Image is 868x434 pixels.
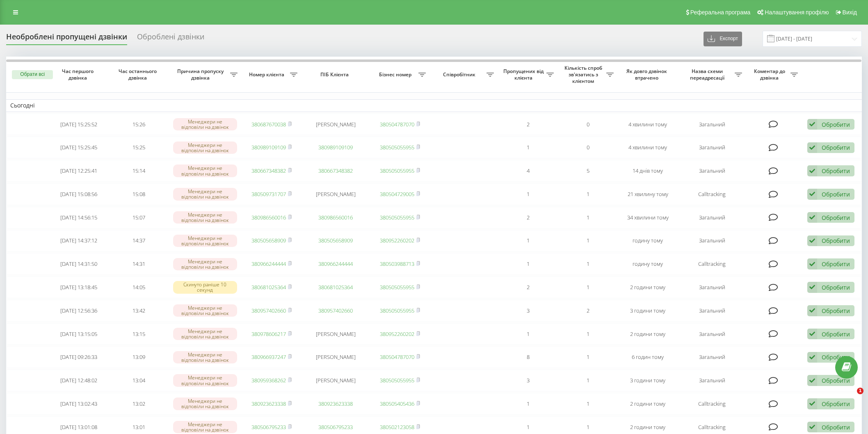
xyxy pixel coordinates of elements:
[251,260,286,267] a: 380966244444
[308,71,363,78] span: ПІБ Клієнта
[173,304,238,317] div: Менеджери не відповіли на дзвінок
[498,346,558,368] td: 8
[380,260,414,267] a: 380503988713
[822,307,850,315] div: Обробити
[822,283,850,291] div: Обробити
[374,71,418,78] span: Бізнес номер
[49,183,109,205] td: [DATE] 15:08:56
[173,142,238,154] div: Менеджери не відповіли на дзвінок
[49,323,109,345] td: [DATE] 13:15:05
[558,276,618,298] td: 1
[678,323,746,345] td: Загальний
[251,307,286,314] a: 380957402660
[678,300,746,322] td: Загальний
[49,370,109,391] td: [DATE] 12:48:02
[822,214,850,222] div: Обробити
[618,207,678,228] td: 34 хвилини тому
[173,351,238,363] div: Менеджери не відповіли на дзвінок
[173,211,238,224] div: Менеджери не відповіли на дзвінок
[558,393,618,415] td: 1
[498,276,558,298] td: 2
[49,207,109,228] td: [DATE] 14:56:15
[678,137,746,158] td: Загальний
[678,114,746,135] td: Загальний
[380,144,414,151] a: 380505055955
[558,300,618,322] td: 2
[380,190,414,198] a: 380504729005
[822,330,850,338] div: Обробити
[558,207,618,228] td: 1
[49,114,109,135] td: [DATE] 15:25:52
[318,307,353,314] a: 380957402660
[822,353,850,361] div: Обробити
[558,137,618,158] td: 0
[173,188,238,200] div: Менеджери не відповіли на дзвінок
[173,258,238,270] div: Менеджери не відповіли на дзвінок
[618,137,678,158] td: 4 хвилини тому
[498,300,558,322] td: 3
[56,68,102,81] span: Час першого дзвінка
[380,237,414,244] a: 380952260202
[678,370,746,391] td: Загальний
[380,423,414,431] a: 380502123058
[618,393,678,415] td: 2 години тому
[678,183,746,205] td: Calltracking
[109,253,169,275] td: 14:31
[840,388,860,407] iframe: Intercom live chat
[49,276,109,298] td: [DATE] 13:18:45
[558,370,618,391] td: 1
[173,164,238,177] div: Менеджери не відповіли на дзвінок
[109,160,169,182] td: 15:14
[6,99,862,112] td: Сьогодні
[109,183,169,205] td: 15:08
[750,68,790,81] span: Коментар до дзвінка
[116,68,162,81] span: Час останнього дзвінка
[302,370,370,391] td: [PERSON_NAME]
[380,330,414,338] a: 380952260202
[251,214,286,221] a: 380986560016
[318,237,353,244] a: 380505658909
[558,114,618,135] td: 0
[109,230,169,252] td: 14:37
[109,137,169,158] td: 15:25
[822,377,850,384] div: Обробити
[318,423,353,431] a: 380506795233
[302,323,370,345] td: [PERSON_NAME]
[251,423,286,431] a: 380506795233
[173,421,238,433] div: Менеджери не відповіли на дзвінок
[558,230,618,252] td: 1
[498,114,558,135] td: 2
[682,68,735,81] span: Назва схеми переадресації
[618,114,678,135] td: 4 хвилини тому
[498,253,558,275] td: 1
[302,114,370,135] td: [PERSON_NAME]
[109,370,169,391] td: 13:04
[498,230,558,252] td: 1
[558,323,618,345] td: 1
[678,207,746,228] td: Загальний
[678,253,746,275] td: Calltracking
[380,167,414,174] a: 380505055955
[173,328,238,340] div: Менеджери не відповіли на дзвінок
[678,393,746,415] td: Calltracking
[109,323,169,345] td: 13:15
[558,160,618,182] td: 5
[251,237,286,244] a: 380505658909
[173,118,238,130] div: Менеджери не відповіли на дзвінок
[618,230,678,252] td: годину тому
[678,276,746,298] td: Загальний
[822,190,850,198] div: Обробити
[251,377,286,384] a: 380959368262
[380,121,414,128] a: 380504787070
[49,393,109,415] td: [DATE] 13:02:43
[618,276,678,298] td: 2 години тому
[318,144,353,151] a: 380989109109
[109,114,169,135] td: 15:26
[246,71,290,78] span: Номер клієнта
[318,214,353,221] a: 380986560016
[380,307,414,314] a: 380505055955
[318,167,353,174] a: 380667348382
[678,230,746,252] td: Загальний
[251,121,286,128] a: 380687670038
[137,32,204,45] div: Оброблені дзвінки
